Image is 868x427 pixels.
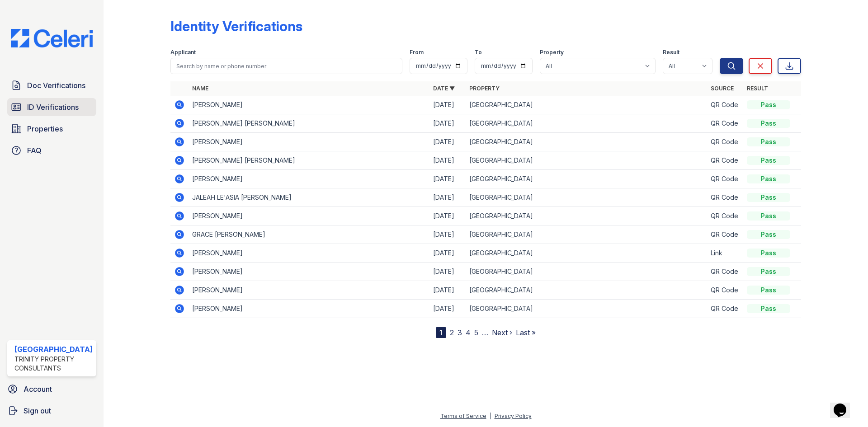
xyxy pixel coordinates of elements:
[707,300,743,318] td: QR Code
[474,328,478,337] a: 5
[440,413,486,419] a: Terms of Service
[707,263,743,281] td: QR Code
[747,119,790,128] div: Pass
[7,120,96,138] a: Properties
[747,304,790,313] div: Pass
[429,300,466,318] td: [DATE]
[7,141,96,160] a: FAQ
[466,225,707,244] td: [GEOGRAPHIC_DATA]
[192,85,208,92] a: Name
[466,328,471,337] a: 4
[466,300,707,318] td: [GEOGRAPHIC_DATA]
[429,96,466,114] td: [DATE]
[466,114,707,133] td: [GEOGRAPHIC_DATA]
[4,402,100,420] a: Sign out
[4,380,100,398] a: Account
[429,114,466,133] td: [DATE]
[429,225,466,244] td: [DATE]
[24,384,52,394] span: Account
[27,123,63,134] span: Properties
[707,96,743,114] td: QR Code
[429,133,466,151] td: [DATE]
[27,145,42,156] span: FAQ
[747,156,790,165] div: Pass
[830,391,859,418] iframe: chat widget
[27,80,85,91] span: Doc Verifications
[189,281,429,300] td: [PERSON_NAME]
[482,327,488,338] span: …
[466,170,707,188] td: [GEOGRAPHIC_DATA]
[189,225,429,244] td: GRACE [PERSON_NAME]
[466,96,707,114] td: [GEOGRAPHIC_DATA]
[516,328,536,337] a: Last »
[492,328,512,337] a: Next ›
[429,207,466,225] td: [DATE]
[466,151,707,170] td: [GEOGRAPHIC_DATA]
[707,170,743,188] td: QR Code
[747,193,790,202] div: Pass
[27,102,79,113] span: ID Verifications
[466,281,707,300] td: [GEOGRAPHIC_DATA]
[747,137,790,146] div: Pass
[466,207,707,225] td: [GEOGRAPHIC_DATA]
[189,207,429,225] td: [PERSON_NAME]
[475,49,482,56] label: To
[4,29,100,47] img: CE_Logo_Blue-a8612792a0a2168367f1c8372b55b34899dd931a85d93a1a3d3e32e68fde9ad4.png
[410,49,424,56] label: From
[747,230,790,239] div: Pass
[7,76,96,94] a: Doc Verifications
[7,98,96,116] a: ID Verifications
[429,188,466,207] td: [DATE]
[747,174,790,183] div: Pass
[170,49,196,56] label: Applicant
[469,85,500,92] a: Property
[14,344,93,355] div: [GEOGRAPHIC_DATA]
[170,18,302,34] div: Identity Verifications
[429,151,466,170] td: [DATE]
[707,225,743,244] td: QR Code
[707,133,743,151] td: QR Code
[189,114,429,133] td: [PERSON_NAME] [PERSON_NAME]
[189,188,429,207] td: JALEAH LE'ASIA [PERSON_NAME]
[450,328,454,337] a: 2
[429,281,466,300] td: [DATE]
[189,96,429,114] td: [PERSON_NAME]
[707,188,743,207] td: QR Code
[707,281,743,300] td: QR Code
[429,263,466,281] td: [DATE]
[663,49,679,56] label: Result
[747,100,790,109] div: Pass
[458,328,462,337] a: 3
[189,244,429,263] td: [PERSON_NAME]
[189,263,429,281] td: [PERSON_NAME]
[433,85,455,92] a: Date ▼
[14,355,93,373] div: Trinity Property Consultants
[189,133,429,151] td: [PERSON_NAME]
[707,207,743,225] td: QR Code
[466,263,707,281] td: [GEOGRAPHIC_DATA]
[436,327,446,338] div: 1
[495,413,532,419] a: Privacy Policy
[540,49,564,56] label: Property
[747,267,790,276] div: Pass
[707,244,743,263] td: Link
[429,170,466,188] td: [DATE]
[707,114,743,133] td: QR Code
[466,188,707,207] td: [GEOGRAPHIC_DATA]
[170,58,402,74] input: Search by name or phone number
[747,85,768,92] a: Result
[707,151,743,170] td: QR Code
[711,85,734,92] a: Source
[189,151,429,170] td: [PERSON_NAME] [PERSON_NAME]
[189,170,429,188] td: [PERSON_NAME]
[747,286,790,295] div: Pass
[189,300,429,318] td: [PERSON_NAME]
[490,413,491,419] div: |
[24,405,51,416] span: Sign out
[429,244,466,263] td: [DATE]
[747,211,790,221] div: Pass
[747,249,790,258] div: Pass
[466,244,707,263] td: [GEOGRAPHIC_DATA]
[466,133,707,151] td: [GEOGRAPHIC_DATA]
